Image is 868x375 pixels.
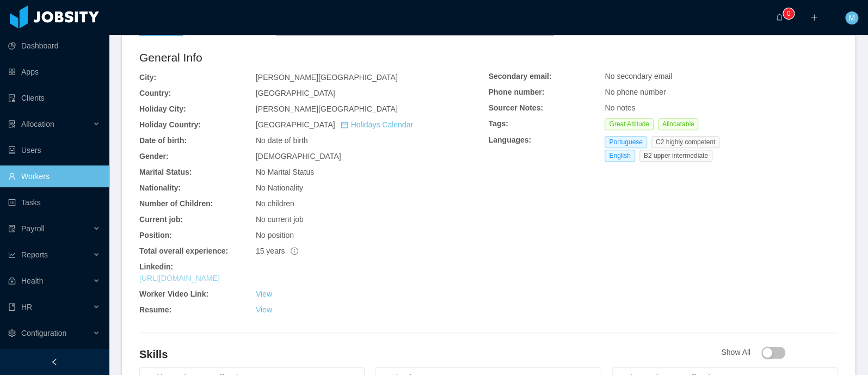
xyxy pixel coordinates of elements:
[8,61,100,83] a: icon: appstoreApps
[842,19,848,24] i: icon: right
[139,262,173,271] b: Linkedin:
[605,118,653,130] span: Great Attitude
[256,120,413,129] span: [GEOGRAPHIC_DATA]
[651,136,719,148] span: C2 highly competent
[256,136,308,145] span: No date of birth
[291,247,298,255] span: info-circle
[848,11,855,24] span: M
[256,215,304,224] span: No current job
[139,152,169,161] b: Gender:
[139,247,228,255] b: Total overall experience:
[21,250,48,259] span: Reports
[139,290,208,298] b: Worker Video Link:
[139,183,181,192] b: Nationality:
[605,150,635,162] span: English
[139,89,171,97] b: Country:
[139,199,213,208] b: Number of Children:
[21,120,54,128] span: Allocation
[489,136,532,144] b: Languages:
[489,103,543,112] b: Sourcer Notes:
[21,329,66,337] span: Configuration
[139,73,156,82] b: City:
[256,305,272,314] a: View
[8,329,16,337] i: icon: setting
[341,121,348,128] i: icon: calendar
[489,88,545,96] b: Phone number:
[128,19,133,24] i: icon: left
[8,251,16,259] i: icon: line-chart
[256,231,294,239] span: No position
[256,89,335,97] span: [GEOGRAPHIC_DATA]
[341,120,413,129] a: icon: calendarHolidays Calendar
[139,136,187,145] b: Date of birth:
[8,35,100,57] a: icon: pie-chartDashboard
[605,136,647,148] span: Portuguese
[489,119,508,128] b: Tags:
[139,347,721,362] h4: Skills
[139,274,220,282] a: [URL][DOMAIN_NAME]
[21,303,32,311] span: HR
[139,120,201,129] b: Holiday Country:
[8,120,16,128] i: icon: solution
[139,305,171,314] b: Resume:
[8,87,100,109] a: icon: auditClients
[658,118,699,130] span: Allocatable
[721,348,785,356] span: Show All
[810,14,818,21] i: icon: plus
[8,192,100,213] a: icon: profileTasks
[139,49,489,66] h2: General Info
[256,104,398,113] span: [PERSON_NAME][GEOGRAPHIC_DATA]
[605,72,672,81] span: No secondary email
[605,103,635,112] span: No notes
[775,14,783,21] i: icon: bell
[256,152,341,161] span: [DEMOGRAPHIC_DATA]
[256,168,314,176] span: No Marital Status
[256,247,298,255] span: 15 years
[8,165,100,187] a: icon: userWorkers
[139,231,172,239] b: Position:
[8,277,16,285] i: icon: medicine-box
[256,183,303,192] span: No Nationality
[256,199,294,208] span: No children
[639,150,712,162] span: B2 upper intermediate
[489,72,552,81] b: Secondary email:
[256,73,398,82] span: [PERSON_NAME][GEOGRAPHIC_DATA]
[8,225,16,232] i: icon: file-protect
[21,224,45,233] span: Payroll
[8,139,100,161] a: icon: robotUsers
[139,104,186,113] b: Holiday City:
[256,290,272,298] a: View
[8,303,16,311] i: icon: book
[605,88,666,96] span: No phone number
[783,8,794,19] sup: 0
[139,215,183,224] b: Current job:
[21,276,43,285] span: Health
[139,168,192,176] b: Marital Status:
